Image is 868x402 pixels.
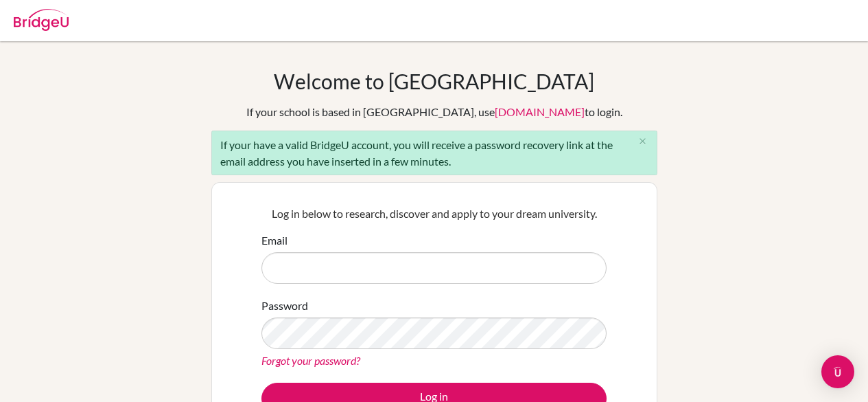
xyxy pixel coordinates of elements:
[261,232,288,249] label: Email
[211,131,657,175] div: If your have a valid BridgeU account, you will receive a password recovery link at the email addr...
[261,205,607,222] p: Log in below to research, discover and apply to your dream university.
[629,131,657,152] button: Close
[495,105,585,118] a: [DOMAIN_NAME]
[274,69,594,93] h1: Welcome to [GEOGRAPHIC_DATA]
[246,104,622,120] div: If your school is based in [GEOGRAPHIC_DATA], use to login.
[261,298,308,314] label: Password
[821,355,854,388] div: Open Intercom Messenger
[637,136,648,146] i: close
[261,354,360,367] a: Forgot your password?
[14,9,69,31] img: Bridge-U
